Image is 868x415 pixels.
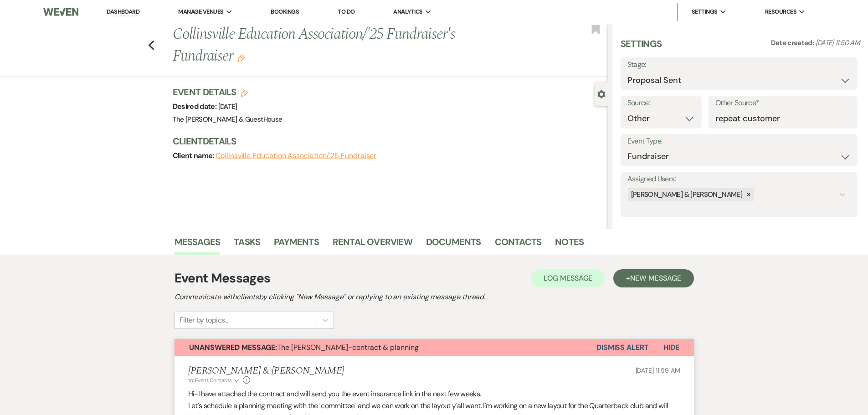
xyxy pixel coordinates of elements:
[178,7,223,16] span: Manage Venues
[621,37,662,57] h3: Settings
[274,235,319,255] a: Payments
[173,86,282,98] h3: Event Details
[188,376,241,384] button: to: Event Contacts
[175,339,596,356] button: Unanswered Message:The [PERSON_NAME]-contract & planning
[237,54,245,62] button: Edit
[338,8,354,15] a: To Do
[218,102,237,111] span: [DATE]
[628,188,744,201] div: [PERSON_NAME] & [PERSON_NAME]
[216,152,376,159] button: Collinsville Education Association/'25 Fundraiser
[627,173,851,186] label: Assigned Users:
[188,377,232,384] span: to: Event Contacts
[175,235,221,255] a: Messages
[107,8,139,16] a: Dashboard
[188,365,344,377] h5: [PERSON_NAME] & [PERSON_NAME]
[627,97,695,110] label: Source:
[189,343,277,352] strong: Unanswered Message:
[596,339,649,356] button: Dismiss Alert
[816,38,860,47] span: [DATE] 11:50 AM
[188,388,680,400] p: Hi-I have attached the contract and will send you the event insurance link in the next few weeks.
[555,235,584,255] a: Notes
[613,269,693,287] button: +New Message
[43,2,78,21] img: Weven Logo
[333,235,412,255] a: Rental Overview
[531,269,605,287] button: Log Message
[636,366,680,374] span: [DATE] 11:59 AM
[597,89,606,98] button: Close lead details
[173,135,599,148] h3: Client Details
[765,7,796,16] span: Resources
[692,7,718,16] span: Settings
[189,343,419,352] span: The [PERSON_NAME]-contract & planning
[175,292,694,302] h2: Communicate with clients by clicking "New Message" or replying to an existing message thread.
[495,235,542,255] a: Contacts
[234,235,260,255] a: Tasks
[663,343,679,352] span: Hide
[715,97,851,110] label: Other Source*
[627,135,851,148] label: Event Type:
[173,102,218,111] span: Desired date:
[393,7,422,16] span: Analytics
[426,235,481,255] a: Documents
[771,38,816,47] span: Date created:
[649,339,694,356] button: Hide
[180,315,228,326] div: Filter by topics...
[173,115,282,124] span: The [PERSON_NAME] & GuestHouse
[175,269,271,288] h1: Event Messages
[630,273,681,283] span: New Message
[173,151,216,160] span: Client name:
[627,58,851,72] label: Stage:
[271,8,299,15] a: Bookings
[173,24,517,67] h1: Collinsville Education Association/'25 Fundraiser's Fundraiser
[544,273,592,283] span: Log Message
